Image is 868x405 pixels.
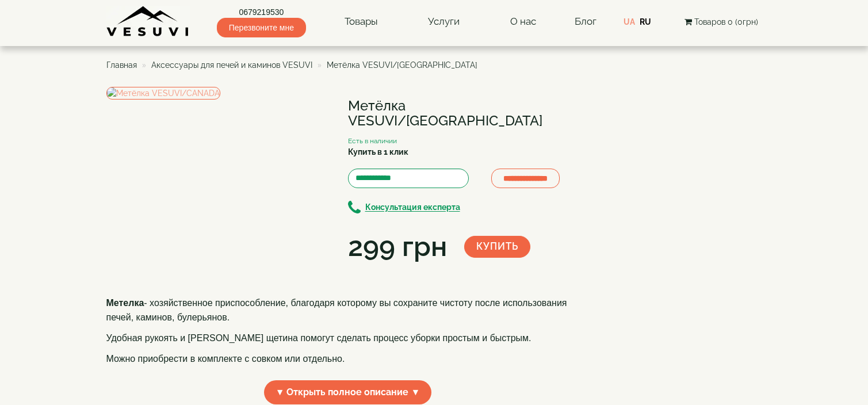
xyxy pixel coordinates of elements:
[217,6,306,18] a: 0679219530
[327,60,477,70] span: Метёлка VESUVI/[GEOGRAPHIC_DATA]
[640,17,651,26] a: RU
[694,17,758,26] span: Товаров 0 (0грн)
[106,298,567,323] span: - хозяйственное приспособление, благодаря которому вы сохраните чистоту после использования печей...
[151,60,312,70] a: Аксессуары для печей и каминов VESUVI
[499,9,548,35] a: О нас
[106,87,220,100] img: Метёлка VESUVI/CANADA
[106,60,137,70] a: Главная
[348,227,447,266] div: 299 грн
[575,16,596,27] a: Блог
[348,98,590,129] h1: Метёлка VESUVI/[GEOGRAPHIC_DATA]
[624,17,635,26] a: UA
[416,9,471,35] a: Услуги
[106,298,144,308] b: Метелка
[106,333,531,343] span: Удобная рукоять и [PERSON_NAME] щетина помогут сделать процесс уборки простым и быстрым.
[106,6,190,37] img: Завод VESUVI
[681,16,762,28] button: Товаров 0 (0грн)
[333,9,389,35] a: Товары
[348,146,408,158] label: Купить в 1 клик
[365,203,460,212] b: Консультация експерта
[464,236,530,258] button: Купить
[264,380,432,405] span: ▼ Открыть полное описание ▼
[217,18,306,37] span: Перезвоните мне
[106,354,345,364] span: Можно приобрести в комплекте с совком или отдельно.
[348,137,397,145] small: Есть в наличии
